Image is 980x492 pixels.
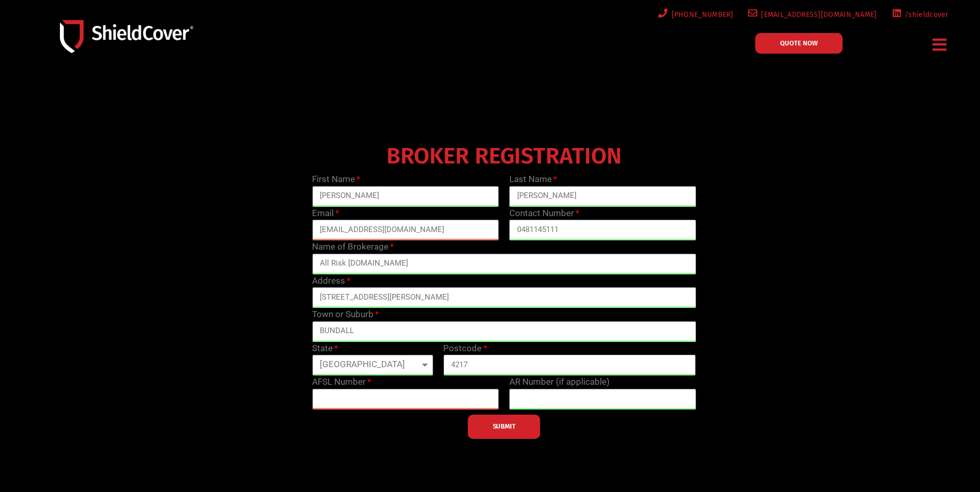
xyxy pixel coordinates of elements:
a: QUOTE NOW [755,33,843,54]
a: [EMAIL_ADDRESS][DOMAIN_NAME] [746,8,877,21]
label: Address [312,274,350,288]
label: AFSL Number [312,375,371,389]
img: Shield-Cover-Underwriting-Australia-logo-full [60,20,193,53]
label: Town or Suburb [312,308,379,321]
div: Menu Toggle [929,32,951,57]
span: [PHONE_NUMBER] [668,8,734,21]
h4: BROKER REGISTRATION [307,150,701,162]
label: Postcode [443,342,487,355]
label: State [312,342,338,355]
label: Email [312,207,339,220]
a: /shieldcover [890,8,948,21]
button: SUBMIT [468,415,540,439]
label: Name of Brokerage [312,240,394,254]
label: AR Number (if applicable) [509,375,610,389]
label: First Name [312,173,360,186]
label: Contact Number [509,207,579,220]
span: QUOTE NOW [780,40,818,46]
a: [PHONE_NUMBER] [656,8,734,21]
label: Last Name [509,173,557,186]
span: /shieldcover [901,8,948,21]
span: [EMAIL_ADDRESS][DOMAIN_NAME] [757,8,877,21]
span: SUBMIT [493,425,516,428]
